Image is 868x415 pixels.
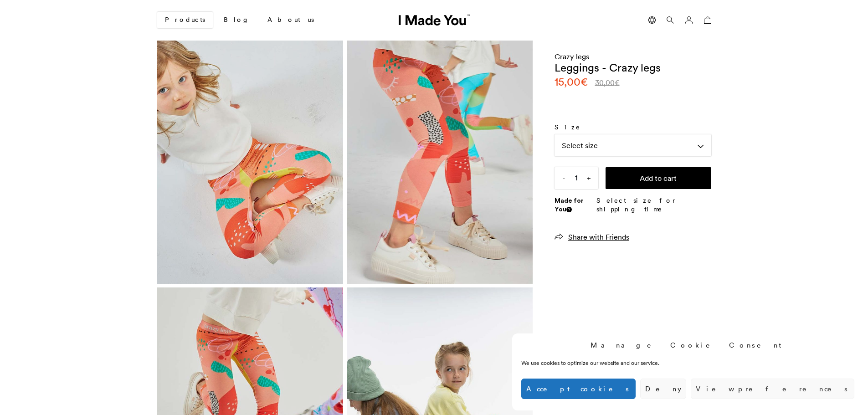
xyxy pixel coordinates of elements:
p: Select size for shipping time [596,196,711,214]
span: - [555,167,573,189]
div: We use cookies to optimize our website and our service. [521,359,719,367]
h1: Leggings - Crazy legs [555,61,661,74]
span: € [580,75,588,89]
strong: Made for You [555,196,584,214]
a: About us [260,12,321,28]
label: Size [555,123,711,132]
button: View preferences [691,379,854,399]
a: Blog [216,12,257,28]
span: + [580,167,598,189]
button: Add to cart [606,167,711,189]
input: Qty [555,167,598,189]
span: Share with Friends [568,232,629,241]
img: Info sign [568,208,570,211]
a: Crazy legs [555,52,589,61]
bdi: 15,00 [555,75,588,89]
div: Select size [555,134,711,156]
a: Products [157,12,213,28]
span: € [615,78,620,87]
a: Share with Friends [555,232,629,241]
button: Deny [640,379,686,399]
bdi: 30,00 [595,78,620,87]
div: Manage Cookie Consent [591,340,786,350]
button: Accept cookies [521,379,636,399]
